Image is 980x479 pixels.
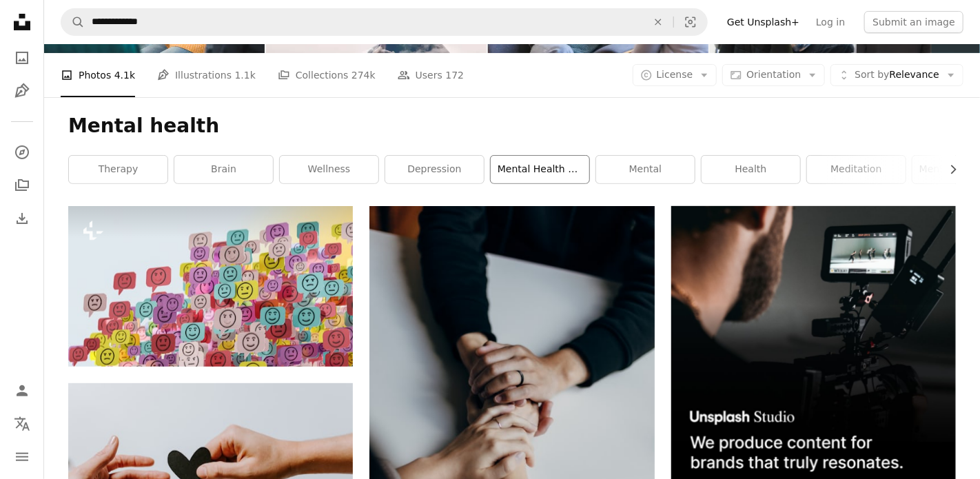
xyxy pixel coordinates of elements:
[855,69,889,80] span: Sort by
[807,156,906,183] a: meditation
[351,68,376,83] span: 274k
[702,156,800,183] a: health
[174,156,273,183] a: brain
[61,9,85,35] button: Search Unsplash
[941,156,956,183] button: scroll list to the right
[8,77,36,105] a: Illustrations
[398,53,464,97] a: Users 172
[808,11,853,33] a: Log in
[369,414,654,426] a: person in black long sleeve shirt holding babys feet
[8,172,36,199] a: Collections
[855,68,939,82] span: Relevance
[8,139,36,166] a: Explore
[69,156,167,183] a: therapy
[8,8,36,39] a: Home — Unsplash
[719,11,808,33] a: Get Unsplash+
[674,9,707,35] button: Visual search
[746,69,801,80] span: Orientation
[8,443,36,471] button: Menu
[8,205,36,232] a: Download History
[633,64,717,86] button: License
[830,64,963,86] button: Sort byRelevance
[68,206,353,366] img: a group of colorful speech bubbles with faces drawn on them
[657,69,693,80] span: License
[596,156,695,183] a: mental
[68,280,353,292] a: a group of colorful speech bubbles with faces drawn on them
[385,156,484,183] a: depression
[864,11,963,33] button: Submit an image
[8,377,36,405] a: Log in / Sign up
[68,114,956,139] h1: Mental health
[445,68,464,83] span: 172
[235,68,256,83] span: 1.1k
[61,8,708,36] form: Find visuals sitewide
[8,410,36,438] button: Language
[157,53,256,97] a: Illustrations 1.1k
[722,64,825,86] button: Orientation
[280,156,378,183] a: wellness
[643,9,673,35] button: Clear
[8,44,36,72] a: Photos
[491,156,589,183] a: mental health awareness
[278,53,376,97] a: Collections 274k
